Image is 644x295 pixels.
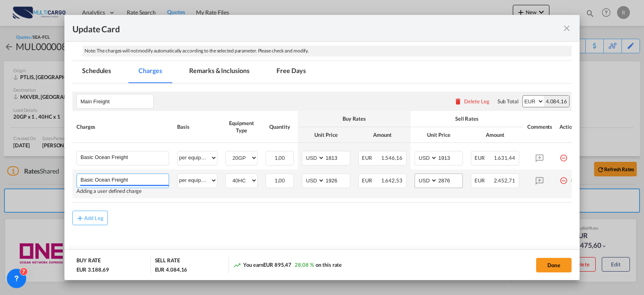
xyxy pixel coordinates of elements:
md-tab-item: Remarks & Inclusions [180,61,259,83]
div: Quantity [266,123,294,130]
input: 1926 [325,174,350,186]
th: Amount [467,127,523,143]
th: Unit Price [298,127,354,143]
md-icon: icon-minus-circle-outline red-400-fg [559,151,568,159]
span: 2.452,71 [494,177,515,184]
div: EUR 3.188,69 [76,266,109,273]
th: Action [555,111,582,142]
select: per equipment [178,174,217,187]
div: Basis [177,123,217,130]
md-icon: icon-trending-up [233,261,241,269]
span: EUR [475,177,493,184]
span: EUR [362,177,380,184]
md-tab-item: Charges [129,61,171,83]
md-icon: icon-plus-circle-outline green-400-fg [570,174,578,182]
div: Sell Rates [415,115,519,122]
th: Comments [523,111,555,142]
div: Delete Leg [464,98,489,105]
div: SELL RATE [155,257,180,266]
div: Add Leg [84,215,103,220]
div: 4.084,16 [544,96,569,107]
md-input-container: Basic Ocean Freight [77,174,169,186]
select: per equipment [178,151,217,164]
div: BUY RATE [76,257,101,266]
div: Charges [76,123,169,130]
input: Leg Name [80,95,153,107]
md-tab-item: Free Days [267,61,315,83]
span: EUR [362,155,380,161]
div: Update Card [72,23,562,33]
div: You earn on this rate [233,261,342,270]
md-icon: icon-close fg-AAA8AD m-0 pointer [562,23,572,33]
md-icon: icon-plus md-link-fg s20 [76,214,84,222]
div: Note: The charges will not modify automatically according to the selected parameter. Please check... [83,46,572,56]
span: 1,00 [275,177,285,184]
span: 28,08 % [295,262,314,268]
md-pagination-wrapper: Use the left and right arrow keys to navigate between tabs [72,61,324,83]
input: Charge Name [80,174,169,186]
input: 1813 [325,151,350,163]
md-input-container: Basic Ocean Freight [77,151,169,163]
span: 1,00 [275,155,285,161]
span: EUR 895,47 [263,262,291,268]
md-icon: icon-delete [454,97,462,105]
button: Delete Leg [454,98,489,105]
md-icon: icon-minus-circle-outline red-400-fg [559,174,568,182]
md-dialog: Update Card Port ... [64,15,580,280]
button: Done [536,258,572,272]
input: 1913 [438,151,462,163]
md-tab-item: Schedules [72,61,121,83]
th: Unit Price [411,127,467,143]
div: Sub Total [497,98,518,105]
th: Amount [354,127,411,143]
input: 2876 [438,174,462,186]
button: Add Leg [72,211,108,225]
span: 1.642,53 [381,177,402,184]
span: 1.546,16 [381,155,402,161]
span: 1.631,44 [494,155,515,161]
span: EUR [475,155,493,161]
div: Adding a user defined charge [76,188,169,194]
div: Equipment Type [225,119,258,134]
div: EUR 4.084,16 [155,266,188,273]
div: Buy Rates [302,115,407,122]
input: Charge Name [80,151,169,163]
